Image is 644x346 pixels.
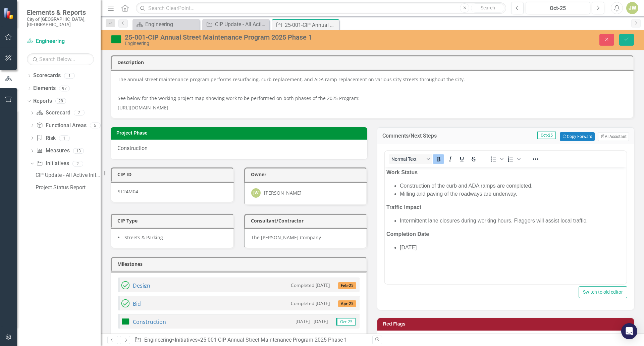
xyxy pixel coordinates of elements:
[391,156,424,162] span: Normal Text
[285,21,337,29] div: 25-001-CIP Annual Street Maintenance Program 2025 Phase 1
[125,41,404,46] div: Engineering
[456,154,468,164] button: Underline
[27,16,94,28] small: City of [GEOGRAPHIC_DATA], [GEOGRAPHIC_DATA]
[117,60,630,65] h3: Description
[134,20,198,29] a: Engineering
[90,122,101,128] div: 5
[36,160,69,167] a: Initiatives
[251,234,321,241] span: The [PERSON_NAME] Company
[73,148,84,154] div: 13
[118,103,626,111] p: [URL][DOMAIN_NAME]
[383,322,631,327] h3: Red Flags
[34,182,101,193] a: Project Status Report
[125,34,404,41] div: 25-001-CIP Annual Street Maintenance Program 2025 Phase 1
[27,53,94,65] input: Search Below...
[389,154,432,164] button: Block Normal Text
[135,336,367,344] div: » »
[145,20,198,29] div: Engineering
[621,323,637,339] div: Open Intercom Messenger
[117,261,363,266] h3: Milestones
[36,109,70,117] a: Scorecard
[433,154,444,164] button: Bold
[27,8,94,16] span: Elements & Reports
[175,337,198,343] a: Initiatives
[200,337,347,343] div: 25-001-CIP Annual Street Maintenance Program 2025 Phase 1
[121,299,129,307] img: Completed
[291,300,330,306] small: Completed [DATE]
[136,2,506,14] input: Search ClearPoint...
[124,234,163,241] span: Streets & Parking
[336,318,356,326] span: Oct-25
[291,282,330,288] small: Completed [DATE]
[72,161,83,166] div: 2
[251,188,261,198] div: JW
[144,337,172,343] a: Engineering
[55,98,66,104] div: 28
[121,317,129,326] img: On Target
[471,3,504,13] button: Search
[338,282,356,289] span: Feb-25
[33,85,56,92] a: Elements
[133,318,166,326] a: Construction
[481,5,495,10] span: Search
[505,154,522,164] div: Numbered list
[36,147,69,155] a: Measures
[488,154,504,164] div: Bullet list
[560,132,594,141] button: Copy Forward
[468,154,479,164] button: Strikethrough
[59,86,70,91] div: 97
[215,20,268,29] div: CIP Update - All Active Initiatives
[251,172,363,177] h3: Owner
[382,133,474,139] h3: Comments/Next Steps
[537,132,556,139] span: Oct-25
[27,38,94,45] a: Engineering
[118,94,626,103] p: See below for the working project map showing work to be performed on both phases of the 2025 Pro...
[34,170,101,181] a: CIP Update - All Active Initiatives
[3,7,15,19] img: ClearPoint Strategy
[36,172,101,178] div: CIP Update - All Active Initiatives
[530,154,541,164] button: Reveal or hide additional toolbar items
[264,190,302,196] div: [PERSON_NAME]
[204,20,268,29] a: CIP Update - All Active Initiatives
[251,218,363,223] h3: Consultant/Contractor
[526,2,590,14] button: Oct-25
[59,135,70,141] div: 1
[133,300,141,307] a: Bid
[133,282,150,289] a: Design
[118,76,626,84] p: The annual street maintenance program performs resurfacing, curb replacement, and ADA ramp replac...
[36,135,55,142] a: Risk
[598,132,629,141] button: AI Assistant
[33,72,61,80] a: Scorecards
[121,281,129,289] img: Completed
[385,167,627,284] iframe: Rich Text Area
[116,131,364,136] h3: Project Phase
[36,185,101,191] div: Project Status Report
[338,300,356,307] span: Apr-25
[111,34,121,45] img: On Target
[117,218,230,223] h3: CIP Type
[579,286,627,298] button: Switch to old editor
[444,154,456,164] button: Italic
[117,172,230,177] h3: CIP ID
[117,145,148,151] span: Construction
[118,188,138,195] span: ST24M04
[74,110,85,116] div: 7
[33,97,52,105] a: Reports
[528,4,588,12] div: Oct-25
[296,318,328,325] small: [DATE] - [DATE]
[64,73,75,79] div: 1
[36,122,86,130] a: Functional Areas
[626,2,638,14] button: JW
